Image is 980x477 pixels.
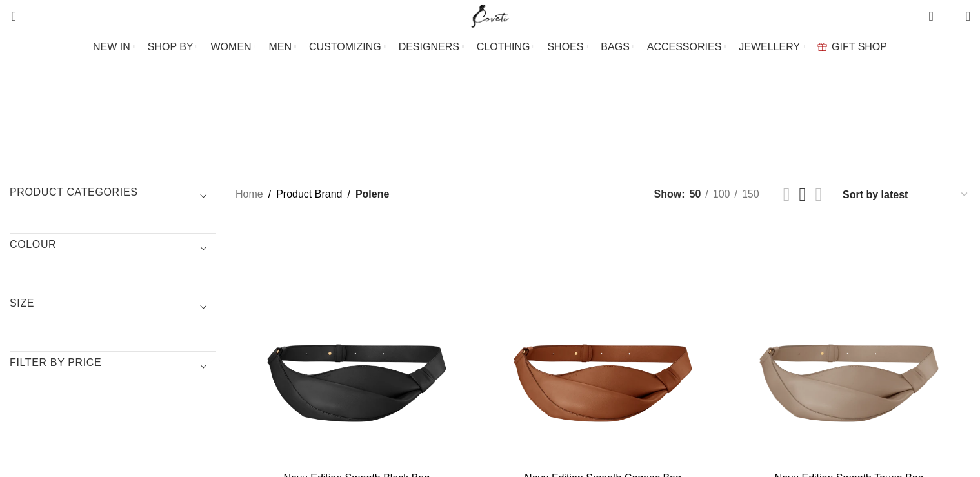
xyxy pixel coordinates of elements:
span: 0 [946,13,955,23]
span: CLOTHING [477,41,530,53]
span: ACCESSORIES [647,41,722,53]
span: WOMEN [211,41,252,53]
a: ACCESSORIES [647,34,726,60]
a: Search [3,3,16,29]
h3: SIZE [10,296,216,318]
h3: Product categories [10,185,216,207]
a: Neyu Edition Smooth Taupe Bag [728,223,970,466]
span: JEWELLERY [739,41,800,53]
a: JEWELLERY [739,34,805,60]
a: WOMEN [211,34,256,60]
a: Neyu Edition Smooth Black Bag [235,223,478,466]
a: Neyu Edition Smooth Cognac Bag [482,223,725,466]
span: GIFT SHOP [832,41,887,53]
span: NEW IN [93,41,130,53]
div: Main navigation [3,34,977,60]
a: NEW IN [93,34,135,60]
span: SHOP BY [148,41,194,53]
a: 0 [922,3,939,29]
span: MEN [269,41,292,53]
span: 0 [930,6,939,16]
a: CLOTHING [477,34,535,60]
a: Site logo [468,10,512,21]
span: CUSTOMIZING [309,41,381,53]
a: MEN [269,34,296,60]
span: BAGS [601,41,629,53]
a: SHOP BY [148,34,198,60]
a: GIFT SHOP [817,34,887,60]
h3: Filter by price [10,356,216,378]
a: CUSTOMIZING [309,34,386,60]
span: DESIGNERS [399,41,459,53]
a: DESIGNERS [399,34,464,60]
a: SHOES [547,34,588,60]
a: BAGS [601,34,634,60]
div: My Wishlist [943,3,956,29]
img: GiftBag [817,43,827,51]
h3: COLOUR [10,238,216,259]
span: SHOES [547,41,583,53]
